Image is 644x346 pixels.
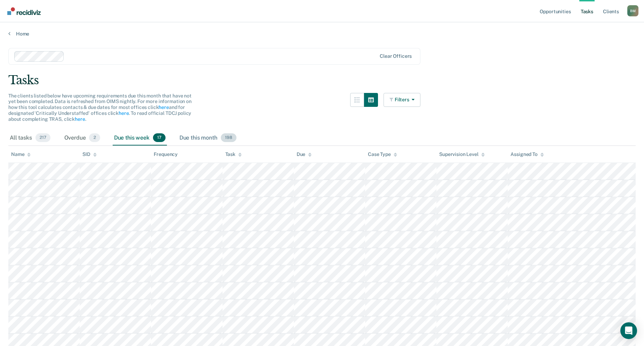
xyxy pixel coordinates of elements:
span: The clients listed below have upcoming requirements due this month that have not yet been complet... [8,93,192,122]
a: Home [8,31,636,37]
span: 2 [89,133,100,142]
div: Frequency [154,151,178,157]
div: Due [297,151,312,157]
div: Due this week17 [113,131,167,146]
span: 217 [35,133,50,142]
div: Task [225,151,242,157]
div: Overdue2 [63,131,102,146]
a: here [75,116,85,122]
img: Recidiviz [7,7,41,15]
div: Case Type [368,151,397,157]
div: Supervision Level [439,151,485,157]
a: here [119,110,129,116]
div: Tasks [8,73,636,87]
span: 198 [221,133,236,142]
div: B M [627,5,638,16]
span: 17 [153,133,166,142]
button: Filters [384,93,420,107]
button: Profile dropdown button [627,5,638,16]
div: SID [82,151,97,157]
div: Due this month198 [178,131,238,146]
div: Assigned To [510,151,544,157]
div: Open Intercom Messenger [620,322,637,339]
div: Clear officers [380,53,412,59]
div: All tasks217 [8,131,52,146]
a: here [159,104,169,110]
div: Name [11,151,31,157]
